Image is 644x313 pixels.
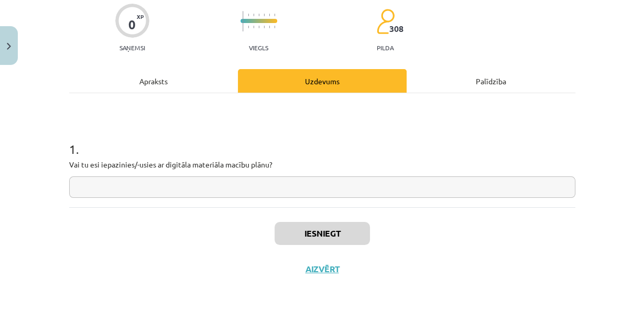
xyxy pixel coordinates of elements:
[264,14,265,16] img: icon-short-line-57e1e144782c952c97e751825c79c345078a6d821885a25fce030b3d8c18986b.svg
[264,26,265,28] img: icon-short-line-57e1e144782c952c97e751825c79c345078a6d821885a25fce030b3d8c18986b.svg
[249,44,268,51] p: Viegls
[258,14,259,16] img: icon-short-line-57e1e144782c952c97e751825c79c345078a6d821885a25fce030b3d8c18986b.svg
[275,222,370,245] button: Iesniegt
[238,69,407,93] div: Uzdevums
[269,14,270,16] img: icon-short-line-57e1e144782c952c97e751825c79c345078a6d821885a25fce030b3d8c18986b.svg
[376,8,395,35] img: students-c634bb4e5e11cddfef0936a35e636f08e4e9abd3cc4e673bd6f9a4125e45ecb1.svg
[274,14,275,16] img: icon-short-line-57e1e144782c952c97e751825c79c345078a6d821885a25fce030b3d8c18986b.svg
[407,69,575,93] div: Palīdzība
[137,14,144,19] span: XP
[377,44,394,51] p: pilda
[269,26,270,28] img: icon-short-line-57e1e144782c952c97e751825c79c345078a6d821885a25fce030b3d8c18986b.svg
[69,69,238,93] div: Apraksts
[7,43,11,50] img: icon-close-lesson-0947bae3869378f0d4975bcd49f059093ad1ed9edebbc8119c70593378902aed.svg
[69,159,575,170] p: Vai tu esi iepazinies/-usies ar digitāla materiāla macību plānu?
[243,11,244,31] img: icon-long-line-d9ea69661e0d244f92f715978eff75569469978d946b2353a9bb055b3ed8787d.svg
[115,44,149,51] p: Saņemsi
[69,124,575,156] h1: 1 .
[248,14,249,16] img: icon-short-line-57e1e144782c952c97e751825c79c345078a6d821885a25fce030b3d8c18986b.svg
[253,26,254,28] img: icon-short-line-57e1e144782c952c97e751825c79c345078a6d821885a25fce030b3d8c18986b.svg
[302,264,342,274] button: Aizvērt
[128,17,136,32] div: 0
[258,26,259,28] img: icon-short-line-57e1e144782c952c97e751825c79c345078a6d821885a25fce030b3d8c18986b.svg
[274,26,275,28] img: icon-short-line-57e1e144782c952c97e751825c79c345078a6d821885a25fce030b3d8c18986b.svg
[248,26,249,28] img: icon-short-line-57e1e144782c952c97e751825c79c345078a6d821885a25fce030b3d8c18986b.svg
[253,14,254,16] img: icon-short-line-57e1e144782c952c97e751825c79c345078a6d821885a25fce030b3d8c18986b.svg
[389,24,403,33] span: 308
